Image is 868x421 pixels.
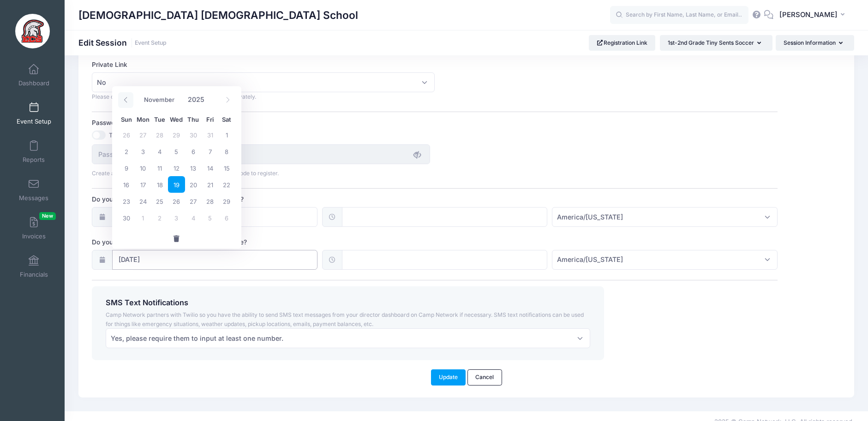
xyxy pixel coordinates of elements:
[168,143,185,160] span: November 5, 2025
[22,232,46,240] span: Invoices
[118,176,135,193] span: November 16, 2025
[78,38,167,47] h1: Edit Session
[135,143,151,160] span: November 3, 2025
[151,193,168,209] span: November 25, 2025
[118,193,135,209] span: November 23, 2025
[97,77,106,87] span: No
[668,39,754,46] span: 1st-2nd Grade Tiny Sents Soccer
[135,117,151,123] span: Mon
[135,209,151,226] span: December 1, 2025
[109,131,184,140] label: Turn On Password Protect
[135,40,167,47] a: Event Setup
[168,117,185,123] span: Wed
[218,160,235,176] span: November 15, 2025
[218,209,235,226] span: December 6, 2025
[218,176,235,193] span: November 22, 2025
[202,143,218,160] span: November 7, 2025
[185,160,202,176] span: November 13, 2025
[92,93,256,100] span: Please only select Yes if you want to send this link out privately.
[552,250,778,270] span: America/New York
[168,126,185,143] span: October 29, 2025
[151,117,168,123] span: Tue
[18,79,49,87] span: Dashboard
[218,117,235,123] span: Sat
[776,35,854,51] button: Session Information
[92,237,435,247] label: Do you want to pause registration at a certain time?
[557,255,623,264] span: America/New York
[151,143,168,160] span: November 4, 2025
[610,6,748,24] input: Search by First Name, Last Name, or Email...
[589,35,656,51] a: Registration Link
[78,5,358,26] h1: [DEMOGRAPHIC_DATA] [DEMOGRAPHIC_DATA] School
[20,271,48,279] span: Financials
[92,72,435,92] span: No
[431,369,466,385] button: Update
[168,176,185,193] span: November 19, 2025
[118,143,135,160] span: November 2, 2025
[111,333,283,343] span: Yes, please require them to input at least one number.
[92,118,435,127] label: Password Protect
[92,144,430,164] input: Password Protect
[660,35,772,51] button: 1st-2nd Grade Tiny Sents Soccer
[168,193,185,209] span: November 26, 2025
[779,10,838,20] span: [PERSON_NAME]
[557,212,623,222] span: America/New York
[118,117,135,123] span: Sun
[202,160,218,176] span: November 14, 2025
[773,5,854,26] button: [PERSON_NAME]
[92,195,435,204] label: Do you want to open registration at a certain time?
[92,60,435,69] label: Private Link
[552,207,778,227] span: America/New York
[118,126,135,143] span: October 26, 2025
[467,369,502,385] a: Cancel
[17,118,51,125] span: Event Setup
[39,212,56,220] span: New
[12,59,56,91] a: Dashboard
[151,176,168,193] span: November 18, 2025
[185,126,202,143] span: October 30, 2025
[135,176,151,193] span: November 17, 2025
[185,143,202,160] span: November 6, 2025
[151,209,168,226] span: December 2, 2025
[12,174,56,206] a: Messages
[168,160,185,176] span: November 12, 2025
[202,117,218,123] span: Fri
[218,143,235,160] span: November 8, 2025
[185,176,202,193] span: November 20, 2025
[19,194,48,202] span: Messages
[118,209,135,226] span: November 30, 2025
[135,160,151,176] span: November 10, 2025
[135,193,151,209] span: November 24, 2025
[106,298,591,308] h4: SMS Text Notifications
[12,136,56,168] a: Reports
[12,250,56,283] a: Financials
[184,93,214,107] input: Year
[15,14,50,48] img: Evangelical Christian School
[106,311,584,327] span: Camp Network partners with Twilio so you have the ability to send SMS text messages from your dir...
[106,328,591,348] span: Yes, please require them to input at least one number.
[135,126,151,143] span: October 27, 2025
[202,209,218,226] span: December 5, 2025
[140,94,181,106] select: Month
[218,193,235,209] span: November 29, 2025
[202,126,218,143] span: October 31, 2025
[185,117,202,123] span: Thu
[218,126,235,143] span: November 1, 2025
[168,209,185,226] span: December 3, 2025
[151,126,168,143] span: October 28, 2025
[202,176,218,193] span: November 21, 2025
[92,170,279,177] span: Create a password and only allow participants with this code to register.
[151,160,168,176] span: November 11, 2025
[12,212,56,244] a: InvoicesNew
[118,160,135,176] span: November 9, 2025
[23,156,45,164] span: Reports
[185,193,202,209] span: November 27, 2025
[185,209,202,226] span: December 4, 2025
[202,193,218,209] span: November 28, 2025
[12,97,56,130] a: Event Setup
